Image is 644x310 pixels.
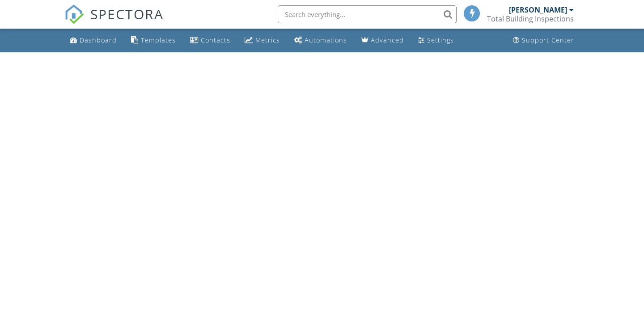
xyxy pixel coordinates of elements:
[487,14,574,23] div: Total Building Inspections
[66,32,120,49] a: Dashboard
[186,32,234,49] a: Contacts
[241,32,284,49] a: Metrics
[255,36,280,44] div: Metrics
[522,36,574,44] div: Support Center
[90,4,164,23] span: SPECTORA
[358,32,407,49] a: Advanced
[427,36,454,44] div: Settings
[291,32,351,49] a: Automations (Basic)
[305,36,347,44] div: Automations
[80,36,117,44] div: Dashboard
[201,36,230,44] div: Contacts
[278,5,457,23] input: Search everything...
[509,5,567,14] div: [PERSON_NAME]
[509,32,578,49] a: Support Center
[371,36,404,44] div: Advanced
[64,12,164,31] a: SPECTORA
[127,32,179,49] a: Templates
[64,4,84,24] img: The Best Home Inspection Software - Spectora
[415,32,458,49] a: Settings
[141,36,176,44] div: Templates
